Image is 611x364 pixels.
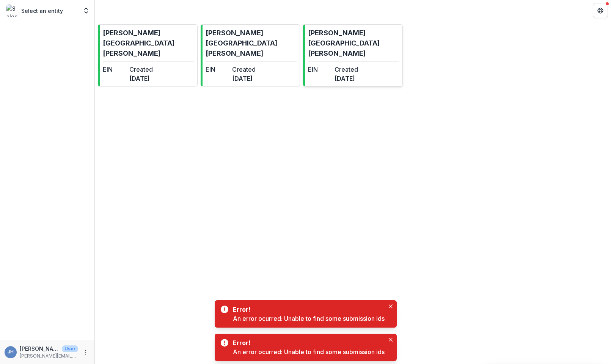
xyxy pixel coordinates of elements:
[233,305,382,314] div: Error!
[62,345,78,352] p: User
[8,350,14,355] div: Jarvis Hill
[98,24,198,86] a: [PERSON_NAME][GEOGRAPHIC_DATA][PERSON_NAME]EINCreated[DATE]
[81,3,91,18] button: Open entity switcher
[233,338,382,347] div: Error!
[20,345,59,353] p: [PERSON_NAME]
[593,3,608,18] button: Get Help
[21,7,63,15] p: Select an entity
[335,65,358,74] dt: Created
[308,28,399,58] p: [PERSON_NAME][GEOGRAPHIC_DATA][PERSON_NAME]
[232,74,256,83] dd: [DATE]
[103,28,194,58] p: [PERSON_NAME][GEOGRAPHIC_DATA][PERSON_NAME]
[201,24,300,86] a: [PERSON_NAME][GEOGRAPHIC_DATA][PERSON_NAME]EINCreated[DATE]
[303,24,403,86] a: [PERSON_NAME][GEOGRAPHIC_DATA][PERSON_NAME]EINCreated[DATE]
[20,353,78,359] p: [PERSON_NAME][EMAIL_ADDRESS][PERSON_NAME][DOMAIN_NAME]
[206,65,229,74] dt: EIN
[129,65,153,74] dt: Created
[6,5,18,17] img: Select an entity
[81,348,90,357] button: More
[233,347,385,356] div: An error ocurred: Unable to find some submission ids
[103,65,126,74] dt: EIN
[386,302,395,311] button: Close
[308,65,331,74] dt: EIN
[206,28,297,58] p: [PERSON_NAME][GEOGRAPHIC_DATA][PERSON_NAME]
[232,65,256,74] dt: Created
[129,74,153,83] dd: [DATE]
[335,74,358,83] dd: [DATE]
[233,314,385,323] div: An error ocurred: Unable to find some submission ids
[386,335,395,344] button: Close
